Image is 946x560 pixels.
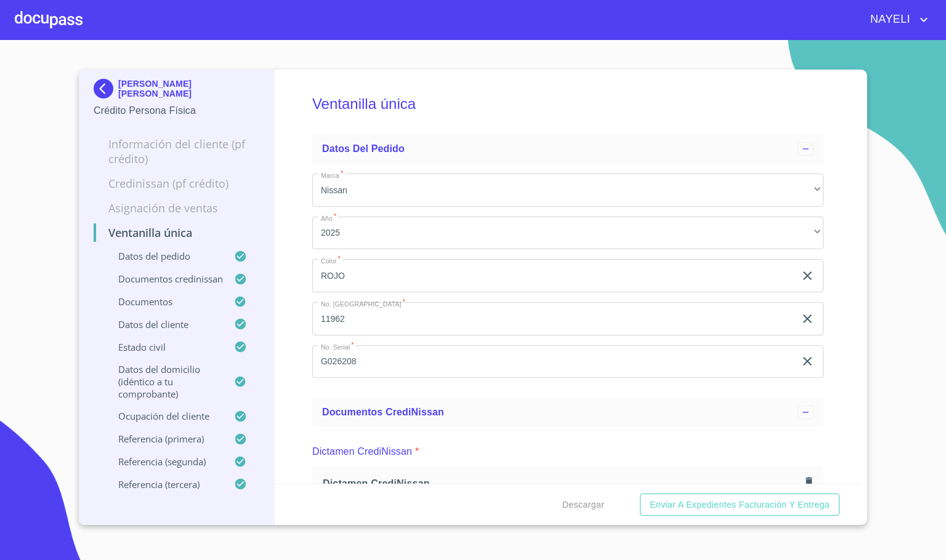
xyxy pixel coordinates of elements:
p: Información del cliente (PF crédito) [94,137,259,166]
p: Referencia (primera) [94,433,234,445]
div: [PERSON_NAME] [PERSON_NAME] [94,79,259,103]
div: Datos del pedido [312,134,823,164]
button: clear input [800,268,815,283]
span: Documentos CrediNissan [322,407,444,417]
span: NAYELI [861,10,916,30]
button: Enviar a Expedientes Facturación y Entrega [640,494,839,516]
p: Documentos CrediNissan [94,273,234,285]
span: Datos del pedido [322,143,405,154]
img: Docupass spot blue [94,79,118,98]
p: Datos del pedido [94,250,234,262]
p: Referencia (segunda) [94,455,234,468]
span: Enviar a Expedientes Facturación y Entrega [650,497,830,513]
button: account of current user [861,10,931,30]
p: Estado Civil [94,341,234,353]
p: Datos del domicilio (idéntico a tu comprobante) [94,363,234,400]
p: Credinissan (PF crédito) [94,176,259,191]
button: Descargar [557,494,609,516]
p: Ocupación del Cliente [94,410,234,422]
p: Asignación de Ventas [94,201,259,215]
p: [PERSON_NAME] [PERSON_NAME] [118,79,259,98]
button: clear input [800,354,815,369]
div: 2025 [312,217,823,250]
span: Dictamen CrediNissan [323,477,801,490]
div: Documentos CrediNissan [312,398,823,427]
span: Descargar [562,497,604,513]
p: Dictamen CrediNissan [312,444,412,459]
p: Ventanilla única [94,225,259,240]
p: Documentos [94,295,234,308]
p: Crédito Persona Física [94,103,259,118]
button: clear input [800,311,815,326]
p: Referencia (tercera) [94,478,234,490]
p: Datos del cliente [94,318,234,330]
h5: Ventanilla única [312,79,823,129]
div: Nissan [312,174,823,207]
